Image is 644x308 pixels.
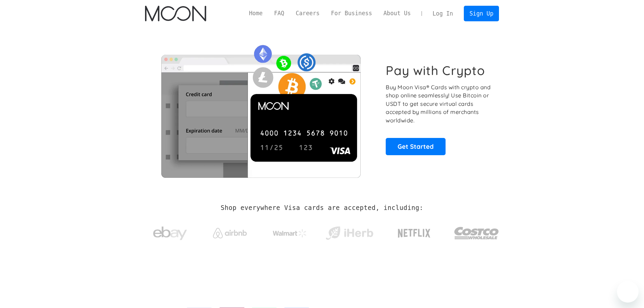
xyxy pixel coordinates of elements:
img: iHerb [324,224,375,242]
a: home [145,6,206,21]
img: Walmart [273,229,307,237]
h1: Pay with Crypto [386,63,485,78]
a: Airbnb [205,221,255,242]
a: About Us [378,9,416,18]
a: FAQ [268,9,290,18]
a: ebay [145,216,195,247]
a: Careers [290,9,325,18]
a: Home [243,9,268,18]
a: For Business [325,9,378,18]
img: Moon Logo [145,6,206,21]
iframe: Button to launch messaging window [617,281,639,303]
p: Buy Moon Visa® Cards with crypto and shop online seamlessly! Use Bitcoin or USDT to get secure vi... [386,83,492,125]
a: Sign Up [464,6,499,21]
a: Walmart [264,222,315,241]
a: Netflix [384,218,445,245]
img: ebay [153,223,187,244]
a: iHerb [324,218,375,245]
a: Costco [454,214,499,249]
a: Log In [427,6,459,21]
img: Moon Cards let you spend your crypto anywhere Visa is accepted. [145,40,377,177]
img: Costco [454,220,499,246]
img: Netflix [397,225,431,242]
img: Airbnb [213,228,247,238]
a: Get Started [386,138,446,155]
h2: Shop everywhere Visa cards are accepted, including: [221,204,423,212]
